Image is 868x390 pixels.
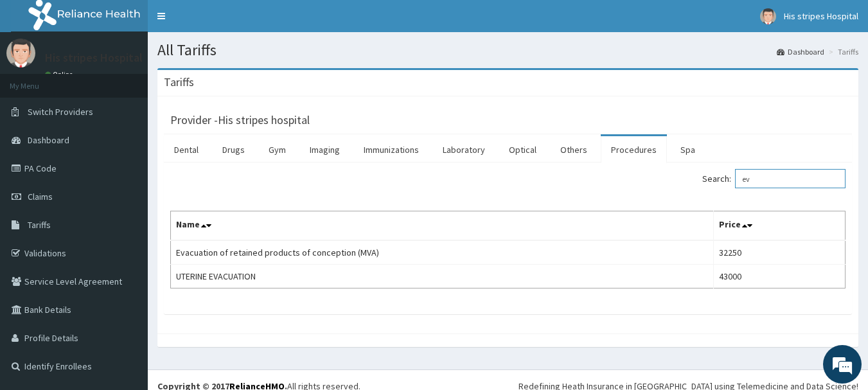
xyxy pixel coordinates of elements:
h1: All Tariffs [157,42,858,58]
a: Immunizations [353,136,429,163]
h3: Provider - His stripes hospital [170,114,310,126]
a: Laboratory [432,136,495,163]
td: 32250 [713,240,845,265]
input: Search: [735,169,846,188]
label: Search: [702,169,846,188]
span: We're online! [75,114,177,244]
a: Imaging [299,136,350,163]
img: User Image [6,39,35,67]
td: Evacuation of retained products of conception (MVA) [171,240,714,265]
textarea: Type your message and hit 'Enter' [6,256,245,301]
a: Dental [164,136,209,163]
td: UTERINE EVACUATION [171,265,714,288]
p: His stripes Hospital [45,52,143,64]
a: Others [550,136,598,163]
span: Dashboard [28,134,69,146]
a: Procedures [601,136,667,163]
span: Switch Providers [28,106,93,118]
th: Price [713,211,845,241]
span: Tariffs [28,219,51,231]
span: His stripes Hospital [784,10,858,22]
a: Gym [258,136,296,163]
li: Tariffs [826,46,858,57]
div: Minimize live chat window [211,6,242,37]
td: 43000 [713,265,845,288]
h3: Tariffs [164,76,194,88]
img: User Image [760,8,776,24]
div: Chat with us now [67,72,216,89]
span: Claims [28,191,53,202]
a: Online [45,70,76,79]
a: Drugs [212,136,255,163]
a: Spa [670,136,705,163]
img: d_794563401_company_1708531726252_794563401 [24,64,52,96]
a: Optical [499,136,547,163]
th: Name [171,211,714,241]
a: Dashboard [777,46,824,57]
